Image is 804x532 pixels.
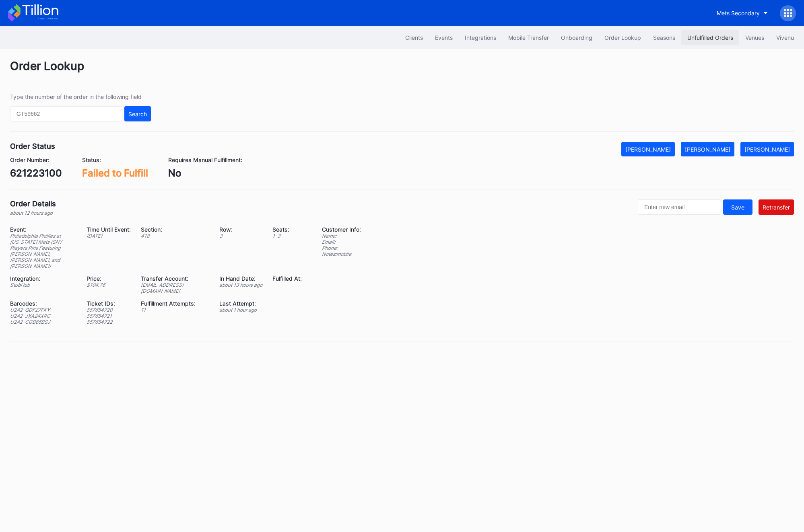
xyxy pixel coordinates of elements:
[141,282,209,294] div: [EMAIL_ADDRESS][DOMAIN_NAME]
[87,319,131,325] div: 557654722
[141,233,209,239] div: 418
[219,282,262,288] div: about 13 hours ago
[219,233,262,239] div: 3
[435,34,453,41] div: Events
[10,233,76,269] div: Philadelphia Phillies at [US_STATE] Mets (SNY Players Pins Featuring [PERSON_NAME], [PERSON_NAME]...
[561,34,592,41] div: Onboarding
[653,34,675,41] div: Seasons
[739,30,770,45] button: Venues
[621,142,675,156] button: [PERSON_NAME]
[10,282,76,288] div: StubHub
[10,156,62,163] div: Order Number:
[10,307,76,313] div: U2A2-QDF27FKY
[322,251,361,257] div: Notes: mobile
[272,233,302,239] div: 1 - 3
[598,30,647,45] button: Order Lookup
[87,282,131,288] div: $ 104.76
[322,239,361,245] div: Email:
[604,34,641,41] div: Order Lookup
[10,106,122,121] input: GT59662
[87,313,131,319] div: 557654721
[776,34,794,41] div: Vivenu
[82,156,148,163] div: Status:
[272,275,302,282] div: Fulfilled At:
[10,319,76,325] div: U2A2-CGB65BSJ
[322,245,361,251] div: Phone:
[740,142,794,156] button: [PERSON_NAME]
[322,226,361,233] div: Customer Info:
[399,30,429,45] button: Clients
[687,34,733,41] div: Unfulfilled Orders
[731,204,744,211] div: Save
[87,300,131,307] div: Ticket IDs:
[711,6,774,21] button: Mets Secondary
[647,30,681,45] button: Seasons
[759,199,794,215] button: Retransfer
[459,30,502,45] button: Integrations
[141,226,209,233] div: Section:
[638,199,721,215] input: Enter new email
[770,30,800,45] button: Vivenu
[10,300,76,307] div: Barcodes:
[219,226,262,233] div: Row:
[219,307,262,313] div: about 1 hour ago
[141,275,209,282] div: Transfer Account:
[141,307,209,313] div: 11
[82,167,148,179] div: Failed to Fulfill
[723,199,752,215] button: Save
[128,111,147,117] div: Search
[87,233,131,239] div: [DATE]
[763,204,790,211] div: Retransfer
[10,59,794,83] div: Order Lookup
[10,210,56,216] div: about 12 hours ago
[685,146,730,153] div: [PERSON_NAME]
[322,233,361,239] div: Name:
[10,313,76,319] div: U2A2-JXA24XRC
[272,226,302,233] div: Seats:
[681,142,734,156] button: [PERSON_NAME]
[10,142,55,150] div: Order Status
[508,34,549,41] div: Mobile Transfer
[465,34,496,41] div: Integrations
[625,146,671,153] div: [PERSON_NAME]
[141,300,209,307] div: Fulfillment Attempts:
[219,275,262,282] div: In Hand Date:
[405,34,423,41] div: Clients
[681,30,739,45] button: Unfulfilled Orders
[10,167,62,179] div: 621223100
[10,275,76,282] div: Integration:
[87,275,131,282] div: Price:
[10,226,76,233] div: Event:
[124,106,151,121] button: Search
[168,156,242,163] div: Requires Manual Fulfillment:
[168,167,242,179] div: No
[717,10,760,16] div: Mets Secondary
[219,300,262,307] div: Last Attempt:
[555,30,598,45] button: Onboarding
[10,93,151,100] div: Type the number of the order in the following field
[502,30,555,45] button: Mobile Transfer
[87,307,131,313] div: 557654720
[745,34,764,41] div: Venues
[429,30,459,45] button: Events
[87,226,131,233] div: Time Until Event:
[10,199,56,208] div: Order Details
[744,146,790,153] div: [PERSON_NAME]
